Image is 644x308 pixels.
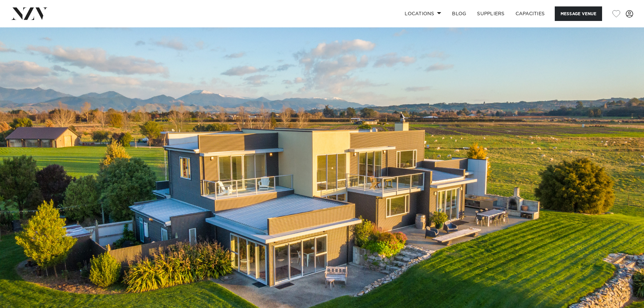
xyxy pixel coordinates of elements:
button: Message Venue [555,6,602,21]
a: Capacities [510,6,550,21]
a: BLOG [447,6,472,21]
img: nzv-logo.png [11,7,48,20]
a: SUPPLIERS [472,6,510,21]
a: Locations [399,6,447,21]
